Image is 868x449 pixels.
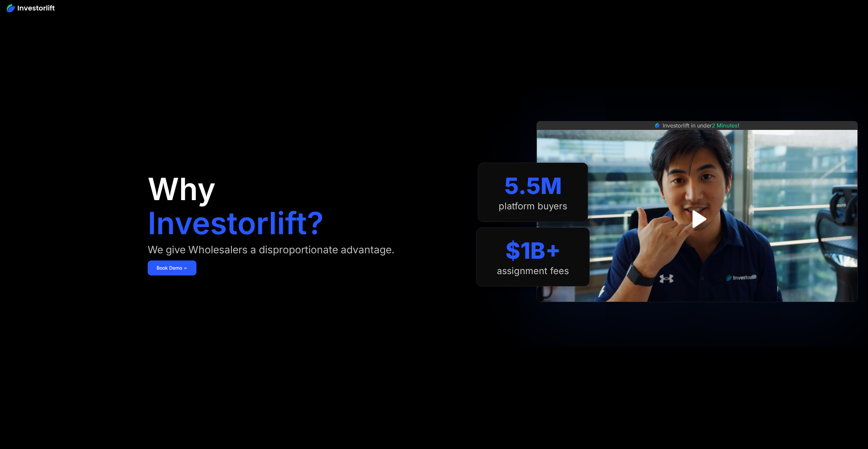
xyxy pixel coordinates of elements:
[646,305,748,314] iframe: Customer reviews powered by Trustpilot
[505,237,561,264] div: $1B+
[682,204,712,234] a: open lightbox
[148,260,196,275] a: Book Demo ➢
[497,266,569,276] div: assignment fees
[499,201,567,212] div: platform buyers
[504,173,562,199] div: 5.5M
[663,121,739,130] div: Investorlift in under !
[148,244,395,255] div: We give Wholesalers a disproportionate advantage.
[148,174,216,205] h1: Why
[712,122,738,129] span: 2 Minutes
[148,208,324,239] h1: Investorlift?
